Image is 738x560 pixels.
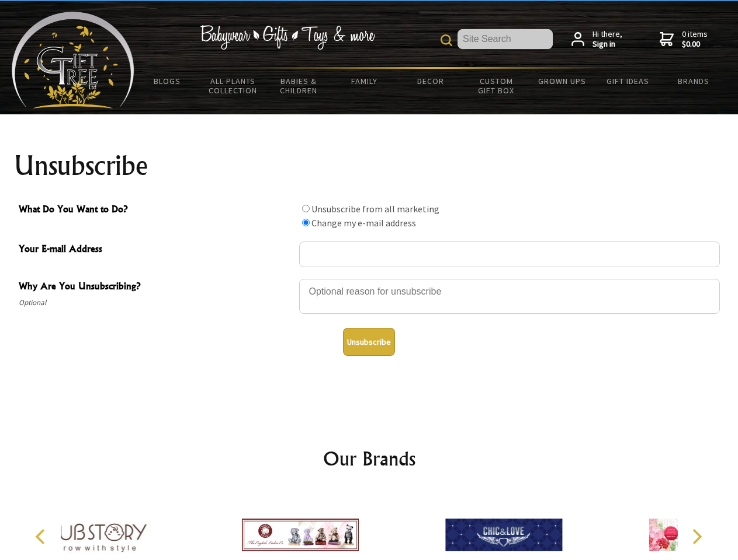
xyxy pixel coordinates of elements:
img: Babyware - Gifts - Toys and more... [12,12,134,108]
span: Your E-mail Address [19,242,293,258]
label: Unsubscribe from all marketing [311,203,439,215]
button: Previous [29,524,55,549]
input: What Do You Want to Do? [302,219,310,226]
textarea: Why Are You Unsubscribing? [299,279,720,314]
a: Grown Ups [529,69,595,93]
strong: $0.00 [682,39,708,50]
span: Optional [19,296,293,310]
h2: Our Brands [23,444,715,473]
button: Unsubscribe [343,328,395,356]
a: All Plants Collection [200,69,266,103]
a: Custom Gift Box [463,69,529,103]
button: Next [684,524,709,549]
label: Change my e-mail address [311,217,416,229]
a: Family [332,69,398,93]
input: Your E-mail Address [299,242,720,267]
img: Babywear - Gifts - Toys & more [200,25,375,50]
a: BLOGS [134,69,200,93]
h1: Unsubscribe [14,152,725,180]
input: Site Search [458,29,553,49]
strong: Sign in [593,39,622,50]
span: 0 items [682,29,708,50]
a: Brands [661,69,727,93]
a: Gift Ideas [595,69,661,93]
span: What Do You Want to Do? [19,202,293,219]
img: product search [441,34,452,46]
span: Hi there, [593,29,622,50]
input: What Do You Want to Do? [302,205,310,212]
a: 0 items$0.00 [660,29,708,50]
a: Decor [397,69,463,93]
a: Hi there,Sign in [571,29,622,50]
a: Babies & Children [266,69,332,103]
span: Why Are You Unsubscribing? [19,279,293,296]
